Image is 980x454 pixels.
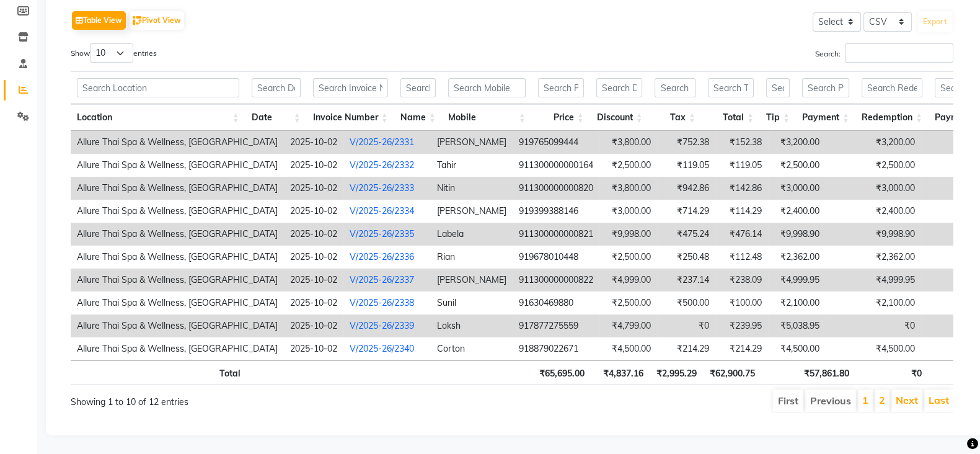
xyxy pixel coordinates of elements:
[862,314,921,337] td: ₹0
[657,154,715,177] td: ₹119.05
[350,182,414,194] a: V/2025-26/2333
[245,104,307,131] th: Date: activate to sort column ascending
[815,43,953,63] label: Search:
[862,177,921,200] td: ₹3,000.00
[284,337,343,360] td: 2025-10-02
[768,337,826,360] td: ₹4,500.00
[599,177,657,200] td: ₹3,800.00
[768,177,826,200] td: ₹3,000.00
[862,200,921,223] td: ₹2,400.00
[708,78,754,97] input: Search Total
[431,223,513,246] td: Labela
[350,228,414,239] a: V/2025-26/2335
[657,337,715,360] td: ₹214.29
[715,154,768,177] td: ₹119.05
[862,292,921,314] td: ₹2,100.00
[284,246,343,269] td: 2025-10-02
[431,269,513,292] td: [PERSON_NAME]
[71,104,245,131] th: Location: activate to sort column ascending
[599,292,657,314] td: ₹2,500.00
[284,292,343,314] td: 2025-10-02
[538,78,584,97] input: Search Price
[596,78,643,97] input: Search Discount
[400,78,436,97] input: Search Name
[513,246,599,269] td: 919678010448
[350,136,414,148] a: V/2025-26/2331
[532,104,590,131] th: Price: activate to sort column ascending
[657,314,715,337] td: ₹0
[862,394,868,406] a: 1
[715,292,768,314] td: ₹100.00
[599,200,657,223] td: ₹3,000.00
[768,223,826,246] td: ₹9,998.90
[350,297,414,308] a: V/2025-26/2338
[431,131,513,154] td: [PERSON_NAME]
[284,154,343,177] td: 2025-10-02
[703,360,761,385] th: ₹62,900.75
[71,246,284,269] td: Allure Thai Spa & Wellness, [GEOGRAPHIC_DATA]
[768,246,826,269] td: ₹2,362.00
[350,251,414,262] a: V/2025-26/2336
[513,223,599,246] td: 911300000000821
[657,246,715,269] td: ₹250.48
[845,43,953,63] input: Search:
[71,269,284,292] td: Allure Thai Spa & Wellness, [GEOGRAPHIC_DATA]
[284,200,343,223] td: 2025-10-02
[71,131,284,154] td: Allure Thai Spa & Wellness, [GEOGRAPHIC_DATA]
[715,314,768,337] td: ₹239.95
[796,104,855,131] th: Payment: activate to sort column ascending
[862,269,921,292] td: ₹4,999.95
[918,11,952,32] button: Export
[715,246,768,269] td: ₹112.48
[768,292,826,314] td: ₹2,100.00
[513,314,599,337] td: 917877275559
[715,177,768,200] td: ₹142.86
[715,337,768,360] td: ₹214.29
[768,314,826,337] td: ₹5,038.95
[284,131,343,154] td: 2025-10-02
[71,154,284,177] td: Allure Thai Spa & Wellness, [GEOGRAPHIC_DATA]
[431,314,513,337] td: Loksh
[71,43,157,63] label: Show entries
[768,131,826,154] td: ₹3,200.00
[513,269,599,292] td: 911300000000822
[71,223,284,246] td: Allure Thai Spa & Wellness, [GEOGRAPHIC_DATA]
[513,292,599,314] td: 91630469880
[71,292,284,314] td: Allure Thai Spa & Wellness, [GEOGRAPHIC_DATA]
[77,78,239,97] input: Search Location
[715,223,768,246] td: ₹476.14
[513,200,599,223] td: 919399388146
[590,104,649,131] th: Discount: activate to sort column ascending
[431,337,513,360] td: Corton
[394,104,442,131] th: Name: activate to sort column ascending
[657,223,715,246] td: ₹475.24
[855,104,929,131] th: Redemption: activate to sort column ascending
[862,223,921,246] td: ₹9,998.90
[599,269,657,292] td: ₹4,999.00
[655,78,695,97] input: Search Tax
[599,246,657,269] td: ₹2,500.00
[513,337,599,360] td: 918879022671
[284,223,343,246] td: 2025-10-02
[350,274,414,285] a: V/2025-26/2337
[862,246,921,269] td: ₹2,362.00
[896,394,918,406] a: Next
[855,360,928,385] th: ₹0
[599,223,657,246] td: ₹9,998.00
[133,16,142,25] img: pivot.png
[657,177,715,200] td: ₹942.86
[71,200,284,223] td: Allure Thai Spa & Wellness, [GEOGRAPHIC_DATA]
[72,11,126,30] button: Table View
[284,269,343,292] td: 2025-10-02
[657,292,715,314] td: ₹500.00
[715,200,768,223] td: ₹114.29
[513,131,599,154] td: 919765099444
[252,78,301,97] input: Search Date
[532,360,591,385] th: ₹65,695.00
[350,159,414,171] a: V/2025-26/2332
[284,177,343,200] td: 2025-10-02
[802,78,849,97] input: Search Payment
[929,394,949,406] a: Last
[284,314,343,337] td: 2025-10-02
[599,154,657,177] td: ₹2,500.00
